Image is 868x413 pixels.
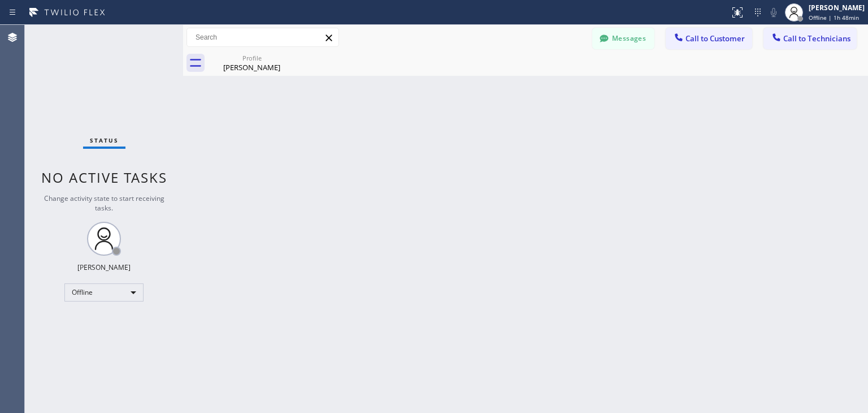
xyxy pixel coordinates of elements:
div: [PERSON_NAME] [209,62,294,72]
button: Messages [592,28,654,49]
div: Offline [64,283,144,302]
div: [PERSON_NAME] [77,263,131,272]
span: Status [90,136,119,144]
span: Call to Technicians [783,33,850,44]
span: Call to Customer [685,33,745,44]
span: No active tasks [41,168,167,187]
div: Ade Adeoye [209,50,294,76]
span: Offline | 1h 48min [809,14,859,21]
button: Call to Customer [666,28,752,49]
div: Profile [209,54,294,62]
button: Call to Technicians [763,28,857,49]
div: [PERSON_NAME] [809,3,865,12]
span: Change activity state to start receiving tasks. [44,193,164,213]
input: Search [187,28,338,46]
button: Mute [766,5,782,20]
